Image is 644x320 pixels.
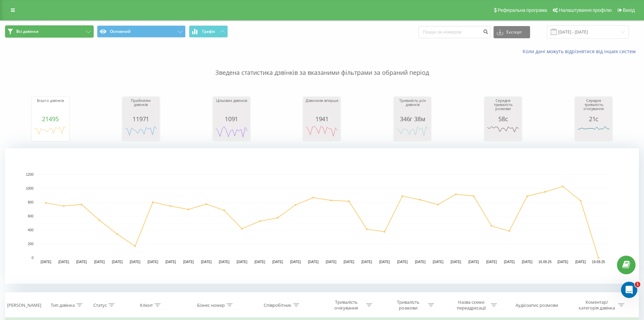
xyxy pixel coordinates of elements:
div: Тривалість очікування [328,299,364,311]
text: [DATE] [343,260,354,264]
p: Зведена статистика дзвінків за вказаними фільтрами за обраний період [5,55,639,77]
div: [PERSON_NAME] [7,302,41,308]
div: Дзвонили вперше [305,99,339,115]
text: [DATE] [183,260,194,264]
text: 19.09.25 [592,260,605,264]
text: [DATE] [165,260,176,264]
span: Графік [202,29,215,34]
svg: A chart. [215,122,248,143]
div: Середня тривалість очікування [577,99,611,115]
svg: A chart. [124,122,158,143]
div: Коментар/категорія дзвінка [577,299,617,311]
div: Клієнт [140,302,153,308]
text: [DATE] [522,260,533,264]
text: [DATE] [94,260,105,264]
text: [DATE] [451,260,461,264]
div: Цільових дзвінків [215,99,248,115]
text: [DATE] [415,260,426,264]
button: Графік [189,25,228,38]
a: Коли дані можуть відрізнятися вiд інших систем [523,48,639,55]
text: 800 [28,200,33,204]
div: 1091 [215,115,248,122]
div: Аудіозапис розмови [516,302,558,308]
div: 21с [577,115,611,122]
div: Бізнес номер [197,302,225,308]
text: [DATE] [58,260,69,264]
text: [DATE] [326,260,337,264]
svg: A chart. [5,148,639,284]
iframe: Intercom live chat [621,282,637,298]
span: Всі дзвінки [16,29,39,34]
text: [DATE] [379,260,390,264]
text: 200 [28,242,33,246]
svg: A chart. [486,122,520,143]
div: 58с [486,115,520,122]
text: 16.09.25 [539,260,552,264]
div: Прийнятих дзвінків [124,99,158,115]
button: Основний [97,25,186,38]
text: [DATE] [361,260,372,264]
span: Вихід [623,7,635,13]
div: 1941 [305,115,339,122]
text: 1200 [26,173,34,176]
text: [DATE] [147,260,158,264]
span: 1 [635,282,640,287]
svg: A chart. [33,122,67,143]
text: [DATE] [112,260,123,264]
text: [DATE] [397,260,408,264]
div: Середня тривалість розмови [486,99,520,115]
div: Статус [93,302,107,308]
text: [DATE] [219,260,230,264]
span: Налаштування профілю [559,7,612,13]
div: Співробітник [264,302,291,308]
text: [DATE] [76,260,87,264]
text: [DATE] [272,260,283,264]
div: Тип дзвінка [51,302,75,308]
input: Пошук за номером [419,26,490,38]
div: Назва схеми переадресації [453,299,489,311]
div: 21495 [33,115,67,122]
div: 11971 [124,115,158,122]
text: 400 [28,228,33,232]
text: [DATE] [41,260,51,264]
text: [DATE] [468,260,479,264]
div: Тривалість усіх дзвінків [396,99,429,115]
div: Тривалість розмови [390,299,426,311]
text: [DATE] [201,260,212,264]
svg: A chart. [396,122,429,143]
text: 0 [31,256,33,260]
div: 346г 38м [396,115,429,122]
text: [DATE] [308,260,319,264]
text: [DATE] [130,260,141,264]
text: [DATE] [290,260,301,264]
svg: A chart. [577,122,611,143]
text: [DATE] [557,260,568,264]
text: 600 [28,214,33,218]
span: Реферальна програма [498,7,547,13]
text: [DATE] [255,260,265,264]
text: 1000 [26,187,34,190]
button: Всі дзвінки [5,25,94,38]
text: [DATE] [237,260,247,264]
button: Експорт [494,26,530,38]
div: Всього дзвінків [33,99,67,115]
text: [DATE] [433,260,444,264]
text: [DATE] [575,260,586,264]
text: [DATE] [504,260,515,264]
svg: A chart. [305,122,339,143]
text: [DATE] [486,260,497,264]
